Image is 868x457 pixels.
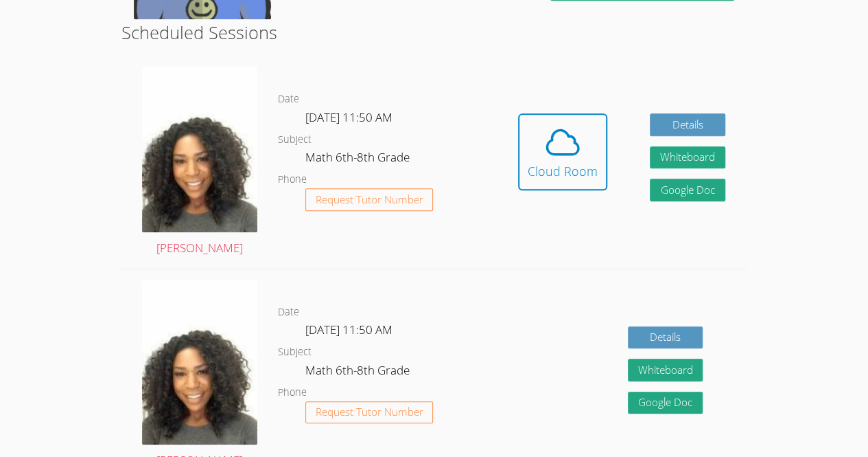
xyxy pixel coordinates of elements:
[628,392,703,414] a: Google Doc
[316,407,423,417] span: Request Tutor Number
[650,113,725,136] a: Details
[278,344,312,361] dt: Subject
[305,109,392,125] span: [DATE] 11:50 AM
[316,194,423,205] span: Request Tutor Number
[278,171,307,188] dt: Phone
[628,359,703,381] button: Whiteboard
[305,401,434,424] button: Request Tutor Number
[305,148,412,171] dd: Math 6th-8th Grade
[142,280,257,445] img: avatar.png
[278,131,312,148] dt: Subject
[278,304,299,321] dt: Date
[305,322,392,337] span: [DATE] 11:50 AM
[278,384,307,401] dt: Phone
[278,91,299,108] dt: Date
[518,113,607,190] button: Cloud Room
[142,67,257,258] a: [PERSON_NAME]
[650,146,725,169] button: Whiteboard
[121,19,747,45] h2: Scheduled Sessions
[305,361,412,384] dd: Math 6th-8th Grade
[142,67,257,232] img: avatar.png
[305,188,434,211] button: Request Tutor Number
[528,161,598,181] div: Cloud Room
[650,179,725,201] a: Google Doc
[628,326,703,349] a: Details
